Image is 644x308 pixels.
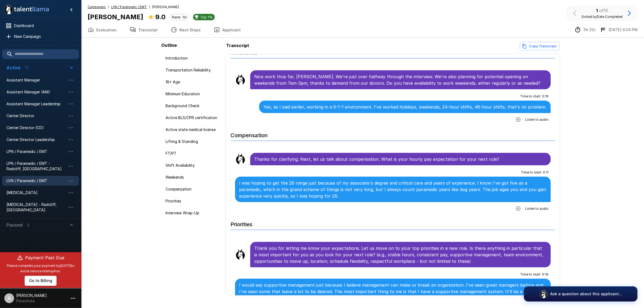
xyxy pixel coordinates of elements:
span: / [149,4,150,10]
span: Listen to audio [525,206,549,211]
span: Time to start : [521,170,542,175]
span: Compensation [166,186,220,192]
span: Active state medical license [166,127,220,132]
button: Transcript [123,22,164,37]
button: Ask a question about this applicant... [524,286,638,302]
u: Campaigns [88,5,106,9]
div: The date and time when the interview was completed [600,27,638,33]
b: Transcript [226,43,249,48]
h6: Priorities [231,216,555,230]
span: Time to start : [520,272,541,277]
h6: Compensation [231,127,555,141]
div: Active state medical license [161,125,224,135]
p: Nice work thus far, [PERSON_NAME]. We're just over halfway through the interview. We're also plan... [255,73,547,86]
div: Lifting & Standing [161,137,224,146]
div: The time between starting and completing the interview [574,27,596,33]
p: 7m 32s [583,27,596,32]
button: Next Steps [164,22,207,37]
span: Minimum Education [166,91,220,97]
button: Evaluation [81,22,123,37]
div: Background Check [161,101,224,111]
p: Thank you for letting me know your expectations. Let us move on to your top priorities in a new r... [255,245,547,264]
div: Compensation [161,184,224,194]
p: Ask a question about this applicant... [550,291,622,297]
span: 0 : 19 [542,272,549,277]
button: Applicant [207,22,247,37]
div: Minimum Education [161,89,224,99]
span: Active BLS/CPR certification [166,115,220,120]
p: Thanks for clarifying. Next, let us talk about compensation. What is your hourly pay expectation ... [255,156,547,162]
span: Time to start : [520,94,541,99]
b: [PERSON_NAME] [88,13,143,21]
div: 18+ Age [161,77,224,87]
span: 18+ Age [166,79,220,85]
div: Interview Wrap-Up [161,208,224,218]
img: logo_glasses@2x.png [539,290,548,298]
span: / [108,4,109,10]
span: 0 : 16 [542,94,549,99]
span: 0 : 11 [543,170,549,175]
span: Priorities [166,198,220,204]
span: FT/PT [166,151,220,156]
img: llama_clean.png [235,154,246,165]
span: Shift Availability [166,163,220,168]
div: Weekends [161,172,224,182]
span: Lifting & Standing [166,139,220,144]
b: 9.0 [155,13,166,21]
span: Background Check [166,103,220,109]
img: llama_clean.png [235,249,246,260]
span: Weekends [166,175,220,180]
p: [DATE] 6:04 PM [609,27,638,32]
b: 1 [596,8,598,13]
span: Top 1% [198,15,215,19]
span: Sorted by Date Completed [582,15,623,19]
p: Yes, as I said earlier, working in a 9-1-1 environment. I've worked holidays, weekends, 24-hour s... [263,104,546,110]
span: [PERSON_NAME] [152,4,179,10]
div: Shift Availability [161,160,224,170]
span: of 15 [599,8,608,13]
span: Rank: 1st [170,15,189,19]
div: Transportation Reliability [161,65,224,75]
b: Outline [161,42,177,48]
span: Introduction [166,55,220,61]
span: Transportation Reliability [166,67,220,73]
div: Active BLS/CPR certification [161,113,224,123]
div: Priorities [161,196,224,206]
img: llama_clean.png [235,74,246,85]
span: Listen to audio [525,117,549,122]
div: Introduction [161,53,224,63]
span: Interview Wrap-Up [166,210,220,216]
div: FT/PT [161,149,224,158]
u: LVN / Paramedic / EMT [111,5,147,9]
button: Copy transcript [520,42,559,50]
p: I was hoping to get the 26 range just because of my associate's degree and critical care and year... [239,180,547,199]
